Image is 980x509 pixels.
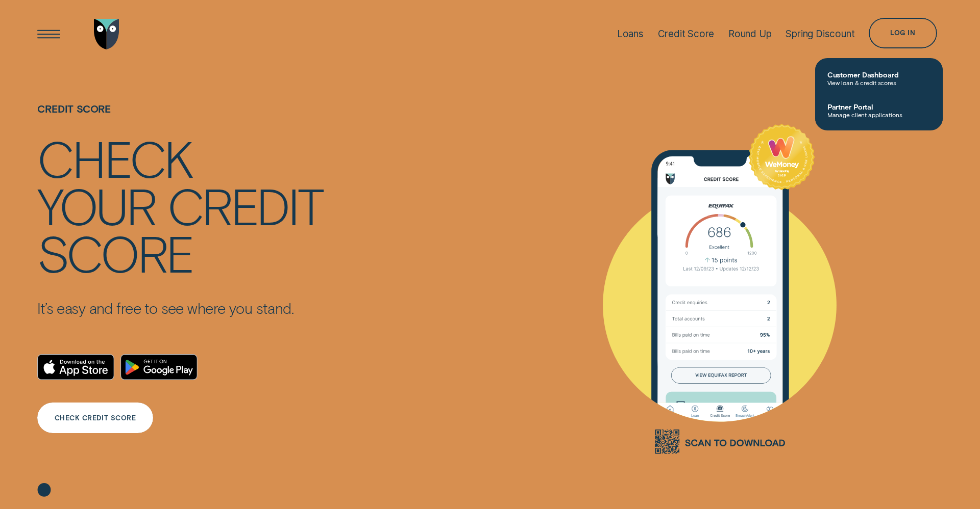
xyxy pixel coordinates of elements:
a: Android App on Google Play [120,354,198,380]
div: Check [37,134,192,181]
button: Log in [869,18,937,48]
span: Partner Portal [827,102,930,111]
a: Download on the App Store [37,354,114,380]
p: It’s easy and free to see where you stand. [37,299,323,317]
img: Wisr [94,19,119,49]
span: View loan & credit scores [827,79,930,86]
a: Customer DashboardView loan & credit scores [815,62,943,94]
div: Round Up [728,28,772,40]
a: Partner PortalManage client applications [815,94,943,126]
div: Credit Score [658,28,715,40]
h1: Credit Score [37,103,323,134]
h4: Check your credit score [37,134,323,276]
span: Customer Dashboard [827,70,930,79]
div: Spring Discount [786,28,854,40]
div: CHECK CREDIT SCORE [55,415,136,421]
div: score [37,229,193,276]
div: your [37,181,155,229]
div: credit [167,181,323,229]
div: Loans [617,28,644,40]
button: Open Menu [34,19,64,49]
span: Manage client applications [827,111,930,118]
a: CHECK CREDIT SCORE [37,403,153,433]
